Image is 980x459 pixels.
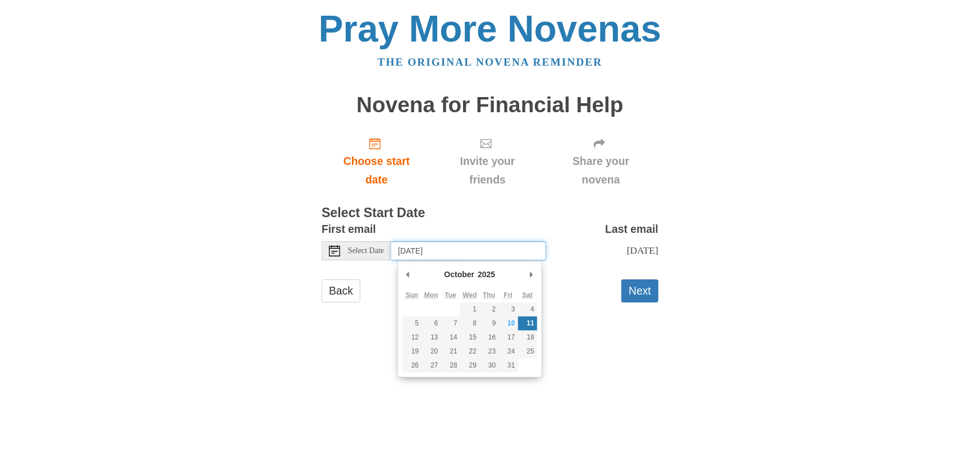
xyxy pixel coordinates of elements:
button: 25 [518,345,537,359]
button: 2 [479,302,498,316]
button: 19 [402,345,422,359]
h1: Novena for Financial Help [322,93,658,117]
button: Next [621,279,658,302]
button: 15 [460,331,479,345]
button: 26 [402,359,422,373]
abbr: Tuesday [445,291,456,299]
button: 6 [422,316,441,331]
button: 16 [479,331,498,345]
label: First email [322,220,376,238]
span: Choose start date [333,152,420,189]
button: Next Month [526,266,537,283]
a: Back [322,279,360,302]
button: 30 [479,359,498,373]
button: 5 [402,316,422,331]
button: 11 [518,316,537,331]
button: 8 [460,316,479,331]
button: 21 [441,345,460,359]
button: 29 [460,359,479,373]
button: 27 [422,359,441,373]
a: Pray More Novenas [319,8,662,49]
button: 28 [441,359,460,373]
button: 14 [441,331,460,345]
span: [DATE] [627,245,658,256]
button: 1 [460,302,479,316]
button: 7 [441,316,460,331]
abbr: Friday [504,291,512,299]
button: 4 [518,302,537,316]
abbr: Wednesday [462,291,477,299]
span: Share your novena [555,152,647,189]
button: 10 [498,316,518,331]
button: 9 [479,316,498,331]
button: 22 [460,345,479,359]
a: The original novena reminder [378,56,603,68]
div: Click "Next" to confirm your start date first. [432,128,543,195]
button: 24 [498,345,518,359]
button: 13 [422,331,441,345]
a: Choose start date [322,128,432,195]
button: 23 [479,345,498,359]
div: Click "Next" to confirm your start date first. [543,128,658,195]
button: Previous Month [402,266,414,283]
button: 31 [498,359,518,373]
button: 18 [518,331,537,345]
abbr: Monday [424,291,438,299]
input: Use the arrow keys to pick a date [391,241,546,260]
button: 20 [422,345,441,359]
button: 17 [498,331,518,345]
abbr: Sunday [406,291,419,299]
abbr: Saturday [522,291,533,299]
button: 3 [498,302,518,316]
div: 2025 [476,266,497,283]
div: October [442,266,476,283]
span: Invite your friends [443,152,532,189]
button: 12 [402,331,422,345]
abbr: Thursday [483,291,495,299]
span: Select Date [348,247,384,255]
h3: Select Start Date [322,206,658,221]
label: Last email [605,220,658,238]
